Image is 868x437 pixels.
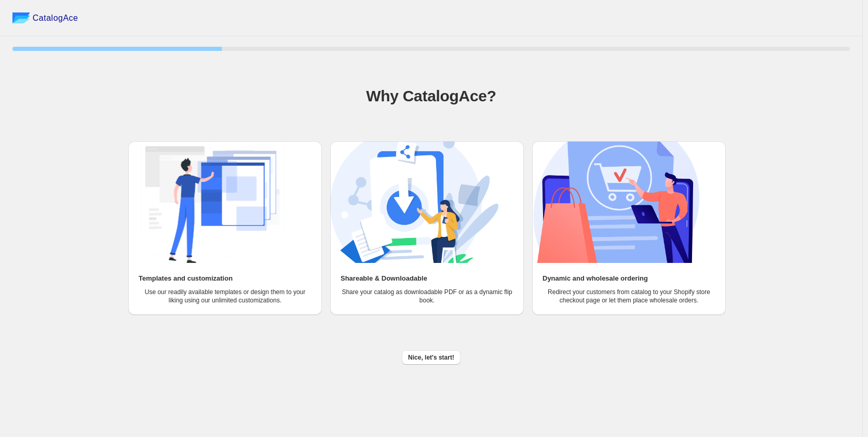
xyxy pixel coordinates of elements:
[33,13,78,23] span: CatalogAce
[542,273,648,284] h2: Dynamic and wholesale ordering
[341,273,427,284] h2: Shareable & Downloadable
[12,86,850,107] h1: Why CatalogAce?
[139,288,311,304] p: Use our readily available templates or design them to your liking using our unlimited customizati...
[532,141,700,263] img: Dynamic and wholesale ordering
[542,288,715,304] p: Redirect your customers from catalog to your Shopify store checkout page or let them place wholes...
[12,12,30,23] img: catalog ace
[341,288,513,304] p: Share your catalog as downloadable PDF or as a dynamic flip book.
[139,273,233,284] h2: Templates and customization
[402,350,460,365] button: Nice, let's start!
[408,353,454,362] span: Nice, let's start!
[330,141,498,263] img: Shareable & Downloadable
[128,141,296,263] img: Templates and customization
